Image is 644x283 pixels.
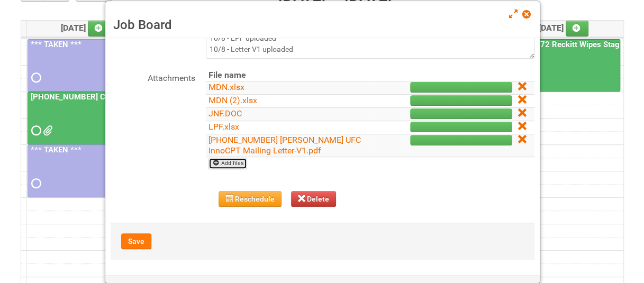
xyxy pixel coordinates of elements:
[208,135,361,156] a: [PHONE_NUMBER] [PERSON_NAME] UFC InnoCPT Mailing Letter-V1.pdf
[208,108,242,118] a: JNF.DOC
[111,69,195,85] label: Attachments
[208,95,257,105] a: MDN (2).xlsx
[61,23,111,33] span: [DATE]
[219,191,282,207] button: Reschedule
[28,92,142,144] a: [PHONE_NUMBER] CTI PQB [PERSON_NAME] Real US - blinding day
[121,233,151,249] button: Save
[31,127,39,134] span: Requested
[505,39,620,92] a: 25-048772 Reckitt Wipes Stage 4 - blinding/labeling day
[208,158,247,169] a: Add files
[31,180,39,187] span: Requested
[208,82,244,92] a: MDN.xlsx
[206,69,368,81] th: File name
[539,23,589,33] span: [DATE]
[113,17,532,33] h3: Job Board
[291,191,337,207] button: Delete
[88,21,111,36] a: Add an event
[29,92,276,102] a: [PHONE_NUMBER] CTI PQB [PERSON_NAME] Real US - blinding day
[31,74,39,81] span: Requested
[208,122,239,132] a: LPF.xlsx
[43,127,50,134] span: Front Label KRAFT batch 2 (02.26.26) - code AZ05 use 2nd.docx Front Label KRAFT batch 2 (02.26.26...
[566,21,589,36] a: Add an event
